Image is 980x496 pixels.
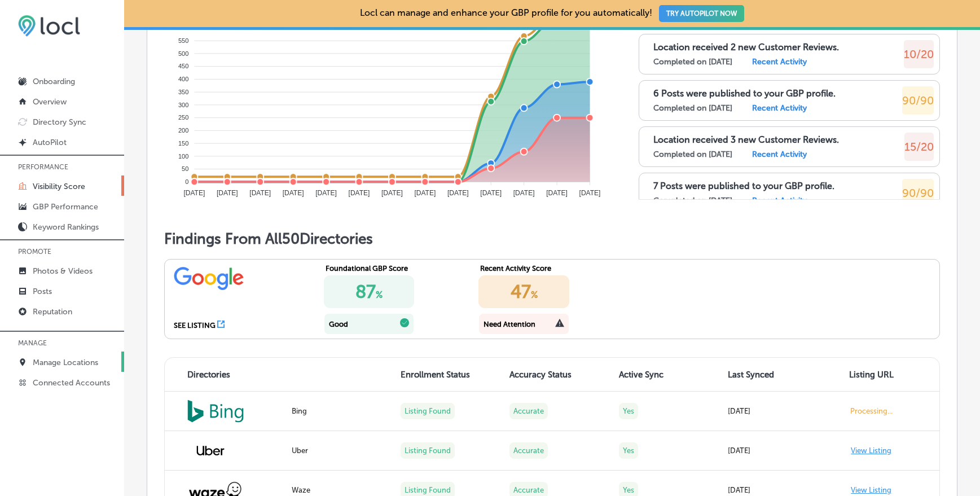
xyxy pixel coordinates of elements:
[830,358,939,392] th: Listing URL
[484,320,535,328] div: Need Attention
[182,165,188,172] tspan: 50
[178,37,188,44] tspan: 550
[414,189,436,197] tspan: [DATE]
[904,140,934,153] span: 15/20
[752,103,807,113] label: Recent Activity
[33,77,75,86] p: Onboarding
[33,266,93,276] p: Photos & Videos
[619,442,638,459] label: Yes
[292,446,387,455] div: Uber
[653,103,732,113] label: Completed on [DATE]
[33,182,85,191] p: Visibility Score
[902,186,934,200] span: 90/90
[531,289,538,300] span: %
[329,320,348,328] div: Good
[324,275,414,308] div: 87
[18,15,80,37] img: 6efc1275baa40be7c98c3b36c6bfde44.png
[653,42,839,52] p: Location received 2 new Customer Reviews.
[653,150,732,159] label: Completed on [DATE]
[349,189,370,197] tspan: [DATE]
[394,358,503,392] th: Enrollment Status
[292,486,387,494] div: Waze
[249,189,271,197] tspan: [DATE]
[653,181,834,191] p: 7 Posts were published to your GBP profile.
[851,446,891,455] a: View Listing
[178,127,188,134] tspan: 200
[33,222,99,232] p: Keyword Rankings
[503,358,612,392] th: Accuracy Status
[178,153,188,160] tspan: 100
[480,264,612,273] div: Recent Activity Score
[164,230,940,248] h1: Findings From All 50 Directories
[721,358,830,392] th: Last Synced
[612,358,721,392] th: Active Sync
[185,178,188,185] tspan: 0
[33,287,52,296] p: Posts
[165,358,285,392] th: Directories
[653,57,732,67] label: Completed on [DATE]
[401,403,455,419] label: Listing Found
[174,321,216,330] div: SEE LISTING
[33,97,67,107] p: Overview
[851,486,891,494] a: View Listing
[513,189,535,197] tspan: [DATE]
[178,89,188,95] tspan: 350
[850,407,893,415] label: Processing...
[178,102,188,108] tspan: 300
[178,63,188,69] tspan: 450
[478,275,569,308] div: 47
[579,189,601,197] tspan: [DATE]
[401,442,455,459] label: Listing Found
[183,189,205,197] tspan: [DATE]
[619,403,638,419] label: Yes
[902,94,934,107] span: 90/90
[178,24,188,31] tspan: 600
[653,196,732,205] label: Completed on [DATE]
[187,400,244,423] img: bing_Jjgns0f.png
[283,189,304,197] tspan: [DATE]
[174,264,244,291] img: google.png
[546,189,568,197] tspan: [DATE]
[752,150,807,159] label: Recent Activity
[292,407,387,415] div: Bing
[653,134,839,145] p: Location received 3 new Customer Reviews.
[381,189,403,197] tspan: [DATE]
[752,57,807,67] label: Recent Activity
[509,442,548,459] label: Accurate
[480,189,502,197] tspan: [DATE]
[33,358,98,367] p: Manage Locations
[376,289,383,300] span: %
[315,189,337,197] tspan: [DATE]
[752,196,807,205] label: Recent Activity
[33,117,86,127] p: Directory Sync
[178,140,188,147] tspan: 150
[653,88,836,99] p: 6 Posts were published to your GBP profile.
[509,403,548,419] label: Accurate
[33,378,110,388] p: Connected Accounts
[904,47,934,61] span: 10/20
[447,189,469,197] tspan: [DATE]
[178,50,188,57] tspan: 500
[326,264,457,273] div: Foundational GBP Score
[33,138,67,147] p: AutoPilot
[217,189,238,197] tspan: [DATE]
[33,202,98,212] p: GBP Performance
[721,431,830,471] td: [DATE]
[33,307,72,317] p: Reputation
[721,392,830,431] td: [DATE]
[178,76,188,82] tspan: 400
[187,437,234,465] img: uber.png
[659,5,744,22] button: TRY AUTOPILOT NOW
[178,114,188,121] tspan: 250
